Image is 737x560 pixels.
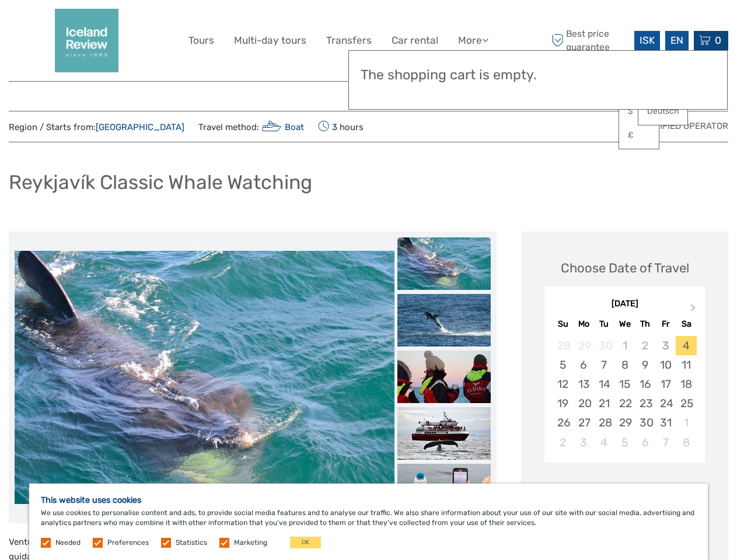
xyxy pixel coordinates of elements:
[553,433,573,452] div: Choose Sunday, November 2nd, 2025
[574,374,594,394] div: Choose Monday, October 13th, 2025
[553,316,573,332] div: Su
[574,355,594,374] div: Choose Monday, October 6th, 2025
[614,394,635,413] div: Choose Wednesday, October 22nd, 2025
[614,336,635,355] div: Not available Wednesday, October 1st, 2025
[676,433,696,452] div: Choose Saturday, November 8th, 2025
[107,538,149,548] label: Preferences
[397,237,491,290] img: 53c468548b7944e2b954fe9d63aa8bd3_slider_thumbnail.jpeg
[594,433,614,452] div: Choose Tuesday, November 4th, 2025
[655,413,676,432] div: Choose Friday, October 31st, 2025
[676,413,696,432] div: Choose Saturday, November 1st, 2025
[614,316,635,332] div: We
[188,32,214,49] a: Tours
[635,316,655,332] div: Th
[655,374,676,394] div: Choose Friday, October 17th, 2025
[397,294,491,346] img: 51965d700edd45d38c2168157bc122b2_slider_thumbnail.jpeg
[553,413,573,432] div: Choose Sunday, October 26th, 2025
[594,355,614,374] div: Choose Tuesday, October 7th, 2025
[15,251,394,504] img: 53c468548b7944e2b954fe9d63aa8bd3_main_slider.jpeg
[614,433,635,452] div: Choose Wednesday, November 5th, 2025
[397,351,491,403] img: b78d6e61daa04260bd164bb14028d35d_slider_thumbnail.jpeg
[574,336,594,355] div: Not available Monday, September 29th, 2025
[553,336,573,355] div: Not available Sunday, September 28th, 2025
[594,413,614,432] div: Choose Tuesday, October 28th, 2025
[676,394,696,413] div: Choose Saturday, October 25th, 2025
[544,298,705,310] div: [DATE]
[635,336,655,355] div: Not available Thursday, October 2nd, 2025
[635,433,655,452] div: Choose Thursday, November 6th, 2025
[655,433,676,452] div: Choose Friday, November 7th, 2025
[655,316,676,332] div: Fr
[176,538,207,548] label: Statistics
[614,355,635,374] div: Choose Wednesday, October 8th, 2025
[397,464,491,516] img: a4e4f68229304a8c94a437cd436454c4_slider_thumbnail.jpeg
[638,101,687,122] a: Deutsch
[290,537,321,548] button: OK
[685,301,704,320] button: Next Month
[96,122,184,132] a: [GEOGRAPHIC_DATA]
[635,374,655,394] div: Choose Thursday, October 16th, 2025
[574,413,594,432] div: Choose Monday, October 27th, 2025
[553,394,573,413] div: Choose Sunday, October 19th, 2025
[55,9,118,72] img: 2352-2242c590-57d0-4cbf-9375-f685811e12ac_logo_big.png
[234,538,267,548] label: Marketing
[655,355,676,374] div: Choose Friday, October 10th, 2025
[594,394,614,413] div: Choose Tuesday, October 21st, 2025
[594,316,614,332] div: Tu
[676,316,696,332] div: Sa
[655,394,676,413] div: Choose Friday, October 24th, 2025
[549,27,631,53] span: Best price guarantee
[676,355,696,374] div: Choose Saturday, October 11th, 2025
[458,32,488,49] a: More
[318,118,364,135] span: 3 hours
[676,336,696,355] div: Choose Saturday, October 4th, 2025
[553,374,573,394] div: Choose Sunday, October 12th, 2025
[574,433,594,452] div: Choose Monday, November 3rd, 2025
[234,32,306,49] a: Multi-day tours
[326,32,372,49] a: Transfers
[41,495,696,505] h5: This website uses cookies
[16,20,132,30] p: We're away right now. Please check back later!
[594,374,614,394] div: Choose Tuesday, October 14th, 2025
[134,18,148,32] button: Open LiveChat chat widget
[574,394,594,413] div: Choose Monday, October 20th, 2025
[614,374,635,394] div: Choose Wednesday, October 15th, 2025
[9,170,312,194] h1: Reykjavík Classic Whale Watching
[55,538,81,548] label: Needed
[635,413,655,432] div: Choose Thursday, October 30th, 2025
[392,32,438,49] a: Car rental
[548,336,701,452] div: month 2025-10
[9,121,184,134] span: Region / Starts from:
[640,34,655,46] span: ISK
[619,125,659,146] a: £
[713,34,723,46] span: 0
[553,355,573,374] div: Choose Sunday, October 5th, 2025
[561,259,689,277] div: Choose Date of Travel
[676,374,696,394] div: Choose Saturday, October 18th, 2025
[397,407,491,460] img: 7aee5af0ef2b436ab03a672e54ff506b_slider_thumbnail.jpeg
[594,336,614,355] div: Not available Tuesday, September 30th, 2025
[574,316,594,332] div: Mo
[643,120,728,132] span: Verified Operator
[665,31,689,50] div: EN
[635,355,655,374] div: Choose Thursday, October 9th, 2025
[655,336,676,355] div: Not available Friday, October 3rd, 2025
[198,118,304,135] span: Travel method:
[361,67,715,83] h3: The shopping cart is empty.
[29,484,708,560] div: We use cookies to personalise content and ads, to provide social media features and to analyse ou...
[259,122,304,132] a: Boat
[635,394,655,413] div: Choose Thursday, October 23rd, 2025
[619,101,659,122] a: $
[614,413,635,432] div: Choose Wednesday, October 29th, 2025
